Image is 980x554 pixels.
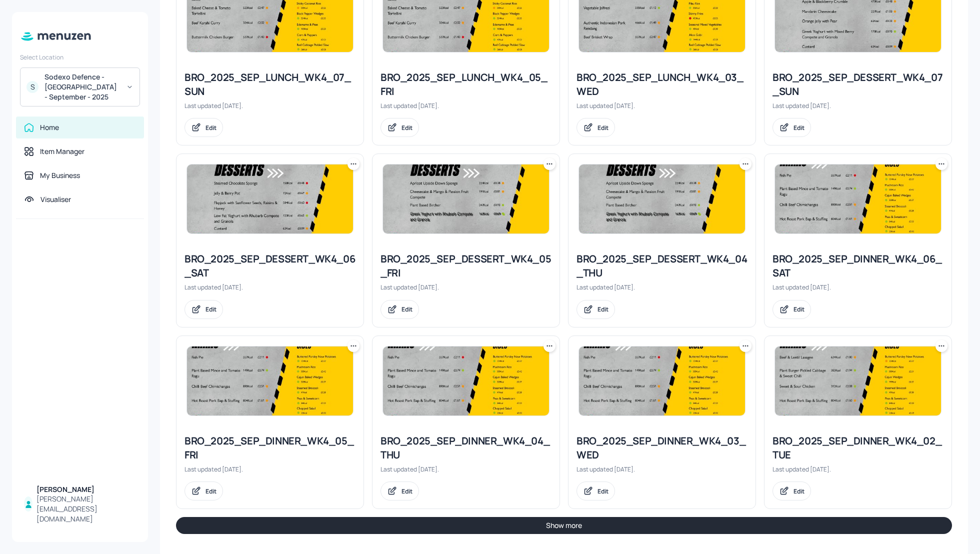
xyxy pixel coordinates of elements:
[383,164,549,233] img: 2025-05-20-1747740639646etna42jsom7.jpeg
[40,194,71,204] div: Visualiser
[380,283,551,291] div: Last updated [DATE].
[184,101,355,110] div: Last updated [DATE].
[380,70,551,98] div: BRO_2025_SEP_LUNCH_WK4_05_FRI
[597,123,608,132] div: Edit
[772,434,943,462] div: BRO_2025_SEP_DINNER_WK4_02_TUE
[579,346,745,415] img: 2025-05-28-1748433425159lcuaa7hng09.jpeg
[772,70,943,98] div: BRO_2025_SEP_DESSERT_WK4_07_SUN
[26,81,38,93] div: S
[772,465,943,473] div: Last updated [DATE].
[380,465,551,473] div: Last updated [DATE].
[793,305,804,313] div: Edit
[176,517,952,534] button: Show more
[597,305,608,313] div: Edit
[205,123,216,132] div: Edit
[576,70,747,98] div: BRO_2025_SEP_LUNCH_WK4_03_WED
[380,434,551,462] div: BRO_2025_SEP_DINNER_WK4_04_THU
[187,164,353,233] img: 2025-05-28-1748435126291g6vkn4icfeo.jpeg
[184,70,355,98] div: BRO_2025_SEP_LUNCH_WK4_07_SUN
[775,164,941,233] img: 2025-05-28-1748433425159lcuaa7hng09.jpeg
[772,252,943,280] div: BRO_2025_SEP_DINNER_WK4_06_SAT
[36,494,136,524] div: [PERSON_NAME][EMAIL_ADDRESS][DOMAIN_NAME]
[205,305,216,313] div: Edit
[576,434,747,462] div: BRO_2025_SEP_DINNER_WK4_03_WED
[40,122,59,132] div: Home
[184,465,355,473] div: Last updated [DATE].
[40,146,84,156] div: Item Manager
[576,465,747,473] div: Last updated [DATE].
[793,123,804,132] div: Edit
[184,252,355,280] div: BRO_2025_SEP_DESSERT_WK4_06_SAT
[44,72,120,102] div: Sodexo Defence - [GEOGRAPHIC_DATA] - September - 2025
[772,101,943,110] div: Last updated [DATE].
[205,487,216,495] div: Edit
[772,283,943,291] div: Last updated [DATE].
[401,123,412,132] div: Edit
[576,101,747,110] div: Last updated [DATE].
[40,170,80,180] div: My Business
[401,305,412,313] div: Edit
[383,346,549,415] img: 2025-05-28-1748433425159lcuaa7hng09.jpeg
[20,53,140,61] div: Select Location
[576,283,747,291] div: Last updated [DATE].
[579,164,745,233] img: 2025-05-20-1747740639646etna42jsom7.jpeg
[184,283,355,291] div: Last updated [DATE].
[380,252,551,280] div: BRO_2025_SEP_DESSERT_WK4_05_FRI
[401,487,412,495] div: Edit
[597,487,608,495] div: Edit
[187,346,353,415] img: 2025-05-28-1748433425159lcuaa7hng09.jpeg
[793,487,804,495] div: Edit
[576,252,747,280] div: BRO_2025_SEP_DESSERT_WK4_04_THU
[36,484,136,494] div: [PERSON_NAME]
[380,101,551,110] div: Last updated [DATE].
[775,346,941,415] img: 2025-08-27-1756286596143pn4jqih2nij.jpeg
[184,434,355,462] div: BRO_2025_SEP_DINNER_WK4_05_FRI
